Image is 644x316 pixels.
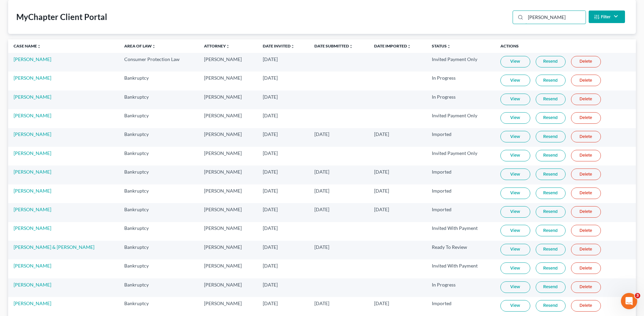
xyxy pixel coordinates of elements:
[426,53,495,72] td: Invited Payment Only
[571,281,601,293] a: Delete
[571,56,601,67] a: Delete
[14,282,51,288] a: [PERSON_NAME]
[500,187,530,199] a: View
[152,44,156,48] i: unfold_more
[500,56,530,67] a: View
[204,43,230,48] a: Attorneyunfold_more
[199,109,257,128] td: [PERSON_NAME]
[119,297,199,316] td: Bankruptcy
[571,112,601,124] a: Delete
[314,43,353,48] a: Date Submittedunfold_more
[536,225,566,236] a: Resend
[500,262,530,274] a: View
[263,225,278,231] span: [DATE]
[495,39,636,53] th: Actions
[426,72,495,90] td: In Progress
[263,113,278,118] span: [DATE]
[571,262,601,274] a: Delete
[263,56,278,62] span: [DATE]
[500,131,530,142] a: View
[314,244,329,250] span: [DATE]
[536,300,566,312] a: Resend
[199,91,257,109] td: [PERSON_NAME]
[14,131,51,137] a: [PERSON_NAME]
[119,278,199,297] td: Bankruptcy
[571,300,601,312] a: Delete
[14,300,51,306] a: [PERSON_NAME]
[14,75,51,81] a: [PERSON_NAME]
[119,259,199,278] td: Bankruptcy
[426,222,495,241] td: Invited With Payment
[119,128,199,147] td: Bankruptcy
[14,263,51,269] a: [PERSON_NAME]
[14,206,51,212] a: [PERSON_NAME]
[263,300,278,306] span: [DATE]
[14,150,51,156] a: [PERSON_NAME]
[119,222,199,241] td: Bankruptcy
[374,188,389,194] span: [DATE]
[571,94,601,105] a: Delete
[536,187,566,199] a: Resend
[500,244,530,255] a: View
[536,281,566,293] a: Resend
[199,222,257,241] td: [PERSON_NAME]
[199,165,257,184] td: [PERSON_NAME]
[407,44,411,48] i: unfold_more
[500,206,530,218] a: View
[119,72,199,90] td: Bankruptcy
[314,131,329,137] span: [DATE]
[426,128,495,147] td: Imported
[635,293,640,298] span: 3
[374,169,389,175] span: [DATE]
[14,43,41,48] a: Case Nameunfold_more
[199,184,257,203] td: [PERSON_NAME]
[500,281,530,293] a: View
[571,225,601,236] a: Delete
[426,147,495,165] td: Invited Payment Only
[124,43,156,48] a: Area of Lawunfold_more
[536,131,566,142] a: Resend
[571,131,601,142] a: Delete
[119,203,199,222] td: Bankruptcy
[571,187,601,199] a: Delete
[426,203,495,222] td: Imported
[571,169,601,180] a: Delete
[500,300,530,312] a: View
[314,169,329,175] span: [DATE]
[199,53,257,72] td: [PERSON_NAME]
[426,278,495,297] td: In Progress
[263,43,295,48] a: Date Invitedunfold_more
[119,109,199,128] td: Bankruptcy
[500,150,530,161] a: View
[374,206,389,212] span: [DATE]
[349,44,353,48] i: unfold_more
[199,72,257,90] td: [PERSON_NAME]
[263,206,278,212] span: [DATE]
[291,44,295,48] i: unfold_more
[621,293,637,309] iframe: Intercom live chat
[119,241,199,259] td: Bankruptcy
[199,241,257,259] td: [PERSON_NAME]
[426,109,495,128] td: Invited Payment Only
[263,282,278,288] span: [DATE]
[500,75,530,86] a: View
[314,188,329,194] span: [DATE]
[14,94,51,100] a: [PERSON_NAME]
[263,244,278,250] span: [DATE]
[536,75,566,86] a: Resend
[314,206,329,212] span: [DATE]
[500,225,530,236] a: View
[119,184,199,203] td: Bankruptcy
[426,259,495,278] td: Invited With Payment
[14,225,51,231] a: [PERSON_NAME]
[571,75,601,86] a: Delete
[263,150,278,156] span: [DATE]
[500,112,530,124] a: View
[536,262,566,274] a: Resend
[536,112,566,124] a: Resend
[199,203,257,222] td: [PERSON_NAME]
[37,44,41,48] i: unfold_more
[263,94,278,100] span: [DATE]
[426,241,495,259] td: Ready To Review
[536,94,566,105] a: Resend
